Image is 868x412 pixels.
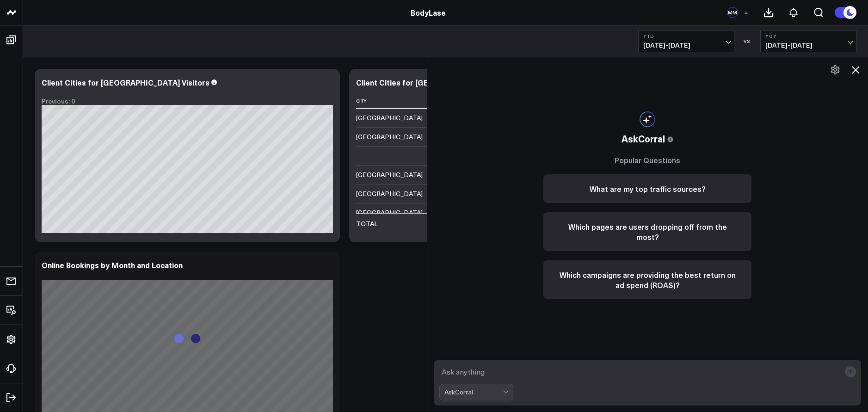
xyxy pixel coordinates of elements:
div: Online Bookings by Month and Location [42,260,183,270]
div: [GEOGRAPHIC_DATA] [356,132,423,141]
th: City [356,93,449,109]
div: TOTAL [356,219,378,228]
div: Client Cities for [GEOGRAPHIC_DATA] Visitors [42,77,209,87]
button: Which pages are users dropping off from the most? [543,212,751,251]
div: Previous: 0 [42,98,333,105]
div: VS [739,38,756,44]
div: [GEOGRAPHIC_DATA] [356,170,423,179]
div: [GEOGRAPHIC_DATA] [356,113,423,123]
div: MM [727,7,738,18]
span: [DATE] - [DATE] [765,42,851,49]
span: + [744,9,748,16]
b: YoY [765,33,851,39]
span: AskCorral [622,132,665,146]
div: [GEOGRAPHIC_DATA] [356,189,423,198]
div: [GEOGRAPHIC_DATA] [356,208,423,217]
button: YoY[DATE]-[DATE] [760,30,856,52]
button: What are my top traffic sources? [543,174,751,203]
h3: Popular Questions [543,155,751,165]
div: AskCorral [444,388,503,396]
button: + [740,7,751,18]
a: BodyLase [411,7,446,18]
span: [DATE] - [DATE] [643,42,729,49]
button: YTD[DATE]-[DATE] [638,30,734,52]
b: YTD [643,33,729,39]
button: Which campaigns are providing the best return on ad spend (ROAS)? [543,260,751,299]
div: Client Cities for [GEOGRAPHIC_DATA] Visitors [356,77,524,87]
